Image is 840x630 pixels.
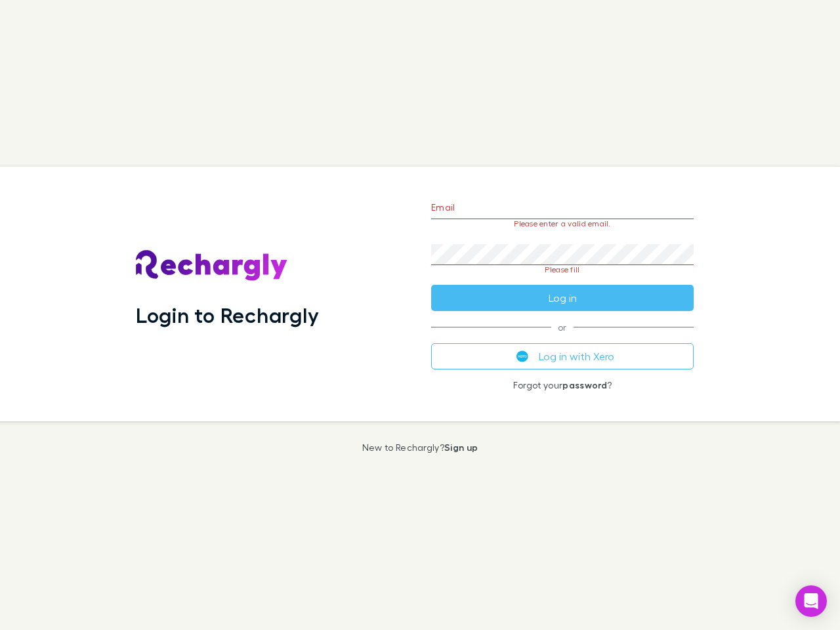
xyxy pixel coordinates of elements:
p: Please fill [431,265,694,274]
h1: Login to Rechargly [136,303,319,327]
button: Log in with Xero [431,343,694,369]
span: or [431,327,694,327]
p: Forgot your ? [431,380,694,390]
a: password [562,379,607,390]
img: Xero's logo [516,350,528,362]
p: Please enter a valid email. [431,219,694,228]
img: Rechargly's Logo [136,250,288,282]
div: Open Intercom Messenger [795,585,827,617]
p: New to Rechargly? [362,442,478,453]
a: Sign up [444,442,478,453]
button: Log in [431,285,694,311]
